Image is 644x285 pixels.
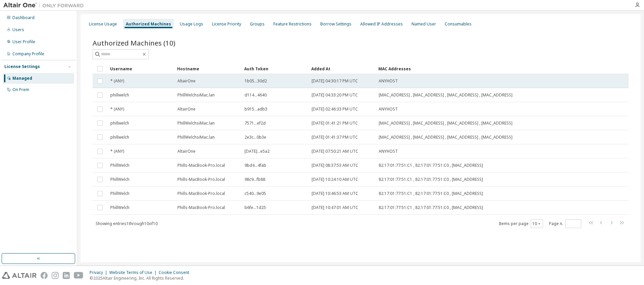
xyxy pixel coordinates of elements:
[159,270,193,275] div: Cookie Consent
[110,63,172,74] div: Username
[177,191,225,196] span: Phills-MacBook-Pro.local
[273,21,312,27] div: Feature Restrictions
[311,63,373,74] div: Added At
[245,121,266,126] span: 7571...ef2d
[177,92,215,98] span: PhillWelchsiMac.lan
[245,205,266,210] span: b6fe...1d25
[379,205,483,210] span: 82:17:01:77:51:C1 , 82:17:01:77:51:C0 , [MAC_ADDRESS]
[3,2,87,9] img: Altair One
[12,27,24,32] div: Users
[360,21,403,27] div: Allowed IP Addresses
[312,92,358,98] span: [DATE] 04:33:20 PM UTC
[12,76,32,81] div: Managed
[379,149,398,154] span: ANYHOST
[177,205,225,210] span: Phills-MacBook-Pro.local
[379,177,483,182] span: 82:17:01:77:51:C1 , 82:17:01:77:51:C0 , [MAC_ADDRESS]
[312,163,358,168] span: [DATE] 08:37:53 AM UTC
[126,21,171,27] div: Authorized Machines
[245,78,267,84] span: 1b05...30d2
[110,163,129,168] span: PhillWelch
[245,191,266,196] span: c540...9e05
[177,121,215,126] span: PhillWelchsiMac.lan
[177,177,225,182] span: Phills-MacBook-Pro.local
[312,78,358,84] span: [DATE] 04:30:17 PM UTC
[379,191,483,196] span: 82:17:01:77:51:C1 , 82:17:01:77:51:C0 , [MAC_ADDRESS]
[499,219,543,228] span: Items per page
[110,121,129,126] span: phillwelch
[177,63,239,74] div: Hostname
[177,163,225,168] span: Phills-MacBook-Pro.local
[379,135,513,140] span: [MAC_ADDRESS] , [MAC_ADDRESS] , [MAC_ADDRESS] , [MAC_ADDRESS]
[312,121,358,126] span: [DATE] 01:41:21 PM UTC
[109,270,159,275] div: Website Terms of Use
[63,272,70,279] img: linkedin.svg
[379,78,398,84] span: ANYHOST
[89,21,117,27] div: License Usage
[12,39,35,45] div: User Profile
[245,163,266,168] span: 9bd4...4fab
[110,92,129,98] span: phillwelch
[96,221,158,226] span: Showing entries 1 through 10 of 10
[245,177,265,182] span: 98c9...fb88
[90,275,193,281] p: © 2025 Altair Engineering, Inc. All Rights Reserved.
[177,78,196,84] span: AltairOne
[244,63,306,74] div: Auth Token
[110,177,129,182] span: PhillWelch
[320,21,352,27] div: Borrow Settings
[90,270,109,275] div: Privacy
[549,219,581,228] span: Page n.
[177,135,215,140] span: PhillWelchsiMac.lan
[445,21,472,27] div: Consumables
[74,272,84,279] img: youtube.svg
[312,149,358,154] span: [DATE] 07:50:21 AM UTC
[412,21,436,27] div: Named User
[110,205,129,210] span: PhillWelch
[312,106,358,112] span: [DATE] 02:46:33 PM UTC
[245,92,267,98] span: d114...4640
[212,21,241,27] div: License Priority
[379,92,513,98] span: [MAC_ADDRESS] , [MAC_ADDRESS] , [MAC_ADDRESS] , [MAC_ADDRESS]
[245,135,266,140] span: 2e3c...0b3e
[532,221,541,226] button: 10
[110,191,129,196] span: PhillWelch
[110,78,124,84] span: * (ANY)
[250,21,265,27] div: Groups
[378,63,558,74] div: MAC Addresses
[379,106,398,112] span: ANYHOST
[41,272,48,279] img: facebook.svg
[110,106,124,112] span: * (ANY)
[52,272,59,279] img: instagram.svg
[110,135,129,140] span: phillwelch
[110,149,124,154] span: * (ANY)
[12,51,44,57] div: Company Profile
[379,163,483,168] span: 82:17:01:77:51:C1 , 82:17:01:77:51:C0 , [MAC_ADDRESS]
[379,121,513,126] span: [MAC_ADDRESS] , [MAC_ADDRESS] , [MAC_ADDRESS] , [MAC_ADDRESS]
[180,21,203,27] div: Usage Logs
[245,149,270,154] span: [DATE]...e5a2
[12,87,29,92] div: On Prem
[312,191,358,196] span: [DATE] 10:46:53 AM UTC
[177,106,196,112] span: AltairOne
[312,135,358,140] span: [DATE] 01:41:37 PM UTC
[4,64,40,69] div: License Settings
[177,149,196,154] span: AltairOne
[312,177,358,182] span: [DATE] 10:24:10 AM UTC
[93,38,175,48] span: Authorized Machines (10)
[312,205,358,210] span: [DATE] 10:47:01 AM UTC
[2,272,37,279] img: altair_logo.svg
[245,106,267,112] span: b915...adb3
[12,15,35,20] div: Dashboard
